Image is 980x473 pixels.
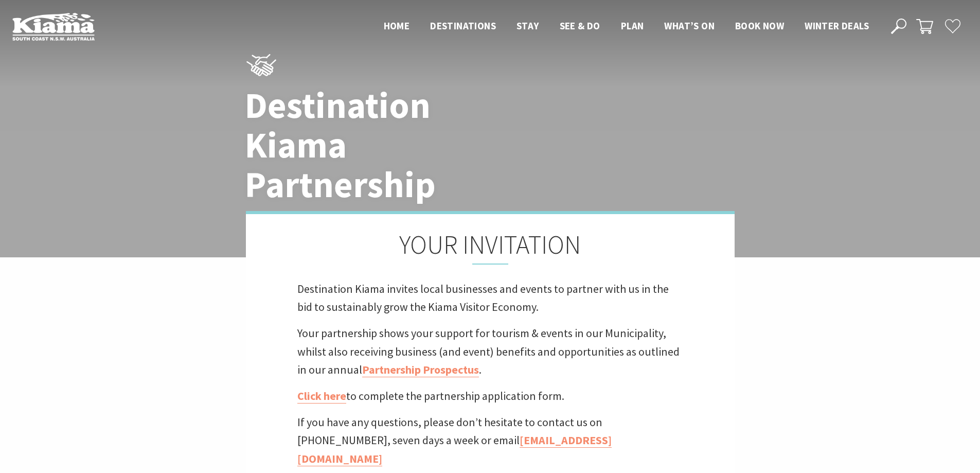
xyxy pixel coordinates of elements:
[297,389,346,404] a: Click here
[245,86,536,205] h1: Destination Kiama Partnership
[516,20,539,32] span: Stay
[297,387,683,405] p: to complete the partnership application form.
[384,20,410,32] span: Home
[664,20,715,32] span: What’s On
[362,362,479,377] a: Partnership Prospectus
[12,12,95,41] img: Kiama Logo
[297,433,612,466] a: [EMAIL_ADDRESS][DOMAIN_NAME]
[297,413,683,468] p: If you have any questions, please don’t hesitate to contact us on [PHONE_NUMBER], seven days a we...
[735,20,784,32] span: Book now
[430,20,496,32] span: Destinations
[373,18,879,35] nav: Main Menu
[621,20,644,32] span: Plan
[560,20,600,32] span: See & Do
[297,280,683,316] p: Destination Kiama invites local businesses and events to partner with us in the bid to sustainabl...
[805,20,869,32] span: Winter Deals
[297,324,683,379] p: Your partnership shows your support for tourism & events in our Municipality, whilst also receivi...
[297,230,683,265] h2: YOUR INVITATION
